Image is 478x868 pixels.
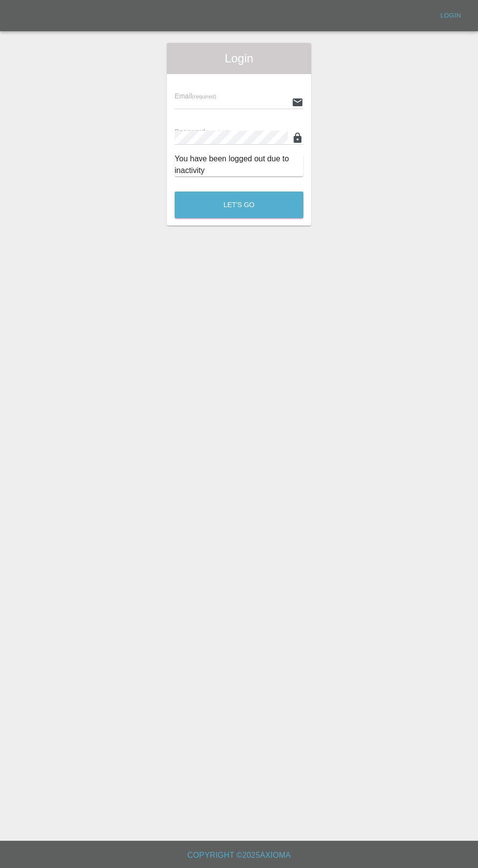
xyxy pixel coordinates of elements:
span: Login [175,51,303,66]
span: Email [175,92,216,100]
small: (required) [192,94,217,99]
button: Let's Go [175,192,303,218]
h6: Copyright © 2025 Axioma [8,849,470,862]
div: You have been logged out due to inactivity [175,153,303,176]
a: Login [435,8,466,23]
span: Password [175,128,229,135]
small: (required) [205,129,230,135]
